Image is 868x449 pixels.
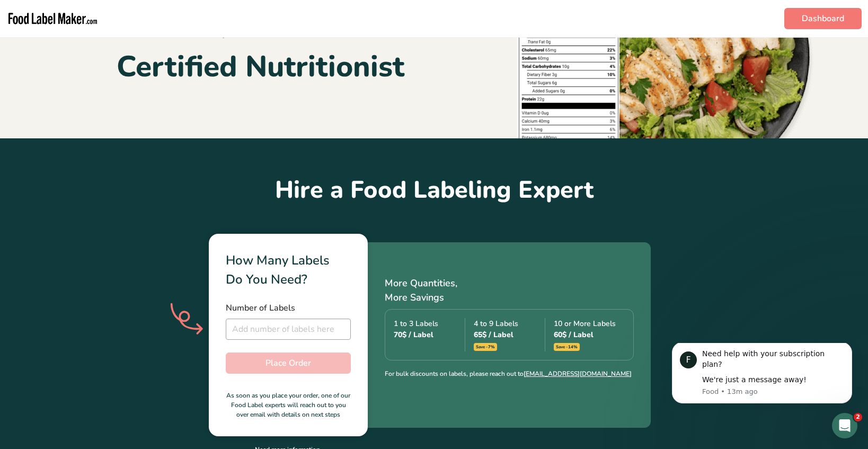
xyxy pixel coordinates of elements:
[832,413,857,438] iframe: Intercom live chat
[394,318,465,351] div: 1 to 3 Labels
[554,343,580,351] span: Save -14%
[265,357,311,369] span: Place Order
[226,319,351,340] input: Add number of labels here
[474,318,545,351] div: 4 to 9 Labels
[24,8,41,25] div: Profile image for Food
[385,276,634,305] p: More Quantities, More Savings
[385,369,634,378] p: For bulk discounts on labels, please reach out to
[474,343,497,351] span: Save -7%
[46,32,188,42] div: We're just a message away!
[226,302,295,314] span: Number of Labels
[6,4,99,33] img: Food Label Maker
[226,251,351,289] div: How Many Labels Do You Need?
[46,44,188,54] p: Message from Food, sent 13m ago
[394,329,465,340] div: 70$ / Label
[656,343,868,410] iframe: Intercom notifications message
[554,329,625,340] div: 60$ / Label
[784,8,862,29] a: Dashboard
[474,329,545,340] div: 65$ / Label
[226,391,351,419] p: As soon as you place your order, one of our Food Label experts will reach out to you over email w...
[226,353,351,374] button: Place Order
[46,6,188,42] div: Message content
[524,369,632,378] a: [EMAIL_ADDRESS][DOMAIN_NAME]
[46,6,188,27] div: Need help with your subscription plan?
[854,413,862,421] span: 2
[554,318,625,351] div: 10 or More Labels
